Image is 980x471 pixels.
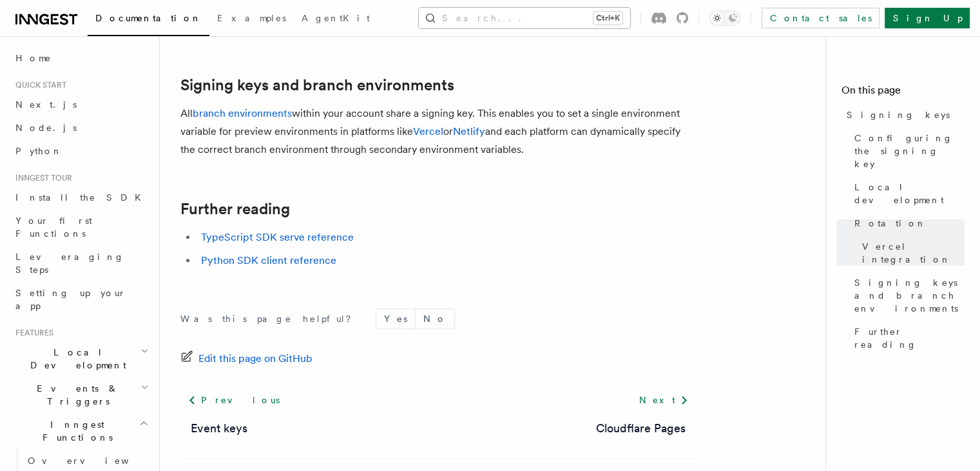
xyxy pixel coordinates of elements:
span: Signing keys and branch environments [854,276,965,315]
a: Vercel [413,125,443,137]
kbd: Ctrl+K [593,12,622,25]
span: Inngest Functions [10,418,139,444]
a: Install the SDK [10,186,151,209]
button: Yes [376,309,415,328]
a: Signing keys and branch environments [180,76,454,94]
span: Events & Triggers [10,382,140,408]
a: Further reading [849,320,965,356]
a: branch environments [193,107,292,119]
a: Contact sales [762,8,879,28]
span: Local Development [10,346,140,372]
a: Documentation [88,4,209,36]
a: Local development [849,175,965,212]
a: Further reading [180,200,290,218]
span: Overview [28,456,160,466]
a: Next [631,388,696,412]
span: Install the SDK [15,192,149,203]
a: Python [10,139,151,163]
a: Vercel integration [857,235,965,271]
span: Next.js [15,99,77,110]
a: Configuring the signing key [849,126,965,175]
span: Leveraging Steps [15,252,124,275]
a: Examples [209,4,294,35]
span: Signing keys [847,108,950,121]
a: Signing keys [841,103,965,126]
span: Your first Functions [15,215,92,239]
a: Leveraging Steps [10,245,151,281]
a: AgentKit [294,4,378,35]
button: Local Development [10,341,151,377]
p: Was this page helpful? [180,312,360,325]
span: Configuring the signing key [854,132,965,170]
a: Home [10,46,151,70]
a: Cloudflare Pages [596,419,686,437]
span: Documentation [95,13,202,23]
span: Examples [217,13,286,23]
button: No [416,309,454,328]
a: TypeScript SDK serve reference [201,231,354,243]
span: Further reading [854,325,965,351]
a: Rotation [849,212,965,235]
a: Signing keys and branch environments [849,271,965,320]
span: Node.js [15,123,77,133]
span: Setting up your app [15,288,126,311]
span: Home [15,52,52,65]
span: Python [15,146,62,156]
a: Event keys [191,419,247,437]
a: Python SDK client reference [201,254,336,266]
a: Netlify [453,125,485,137]
span: Edit this page on GitHub [198,350,312,368]
button: Events & Triggers [10,377,151,413]
a: Setting up your app [10,281,151,317]
a: Your first Functions [10,209,151,245]
a: Sign Up [885,8,970,28]
button: Inngest Functions [10,413,151,449]
a: Node.js [10,116,151,139]
button: Search...Ctrl+K [419,8,630,28]
button: Toggle dark mode [709,10,740,26]
a: Next.js [10,93,151,116]
a: Previous [180,388,287,412]
span: Features [10,328,53,338]
span: Quick start [10,80,66,90]
a: Edit this page on GitHub [180,350,312,368]
span: Rotation [854,217,927,230]
span: Local development [854,181,965,206]
span: AgentKit [302,13,370,23]
h4: On this page [841,83,965,103]
p: All within your account share a signing key. This enables you to set a single environment variabl... [180,105,696,159]
span: Vercel integration [862,240,965,266]
span: Inngest tour [10,173,72,183]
